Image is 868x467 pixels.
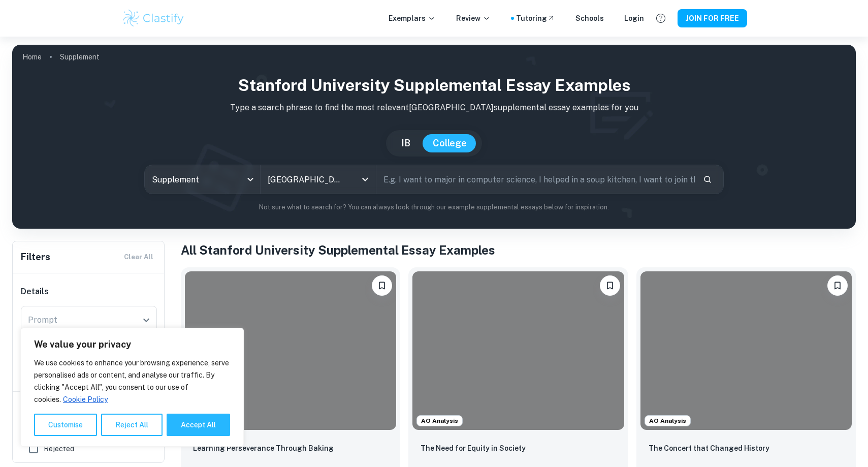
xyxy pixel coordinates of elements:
[389,13,436,24] p: Exemplars
[421,443,526,454] p: The Need for Equity in Society
[827,275,848,296] button: Please log in to bookmark exemplars
[21,286,157,298] h6: Details
[600,275,620,296] button: Please log in to bookmark exemplars
[645,416,690,425] span: AO Analysis
[652,10,669,27] button: Help and Feedback
[62,395,108,404] a: Cookie Policy
[12,45,856,229] img: profile cover
[145,165,260,194] div: Supplement
[423,134,477,152] button: College
[575,13,604,24] a: Schools
[44,443,74,454] span: Rejected
[20,102,848,114] p: Type a search phrase to find the most relevant [GEOGRAPHIC_DATA] supplemental essay examples for you
[372,275,392,296] button: Please log in to bookmark exemplars
[139,313,153,327] button: Open
[60,51,100,63] p: Supplement
[358,172,372,186] button: Open
[624,13,644,24] a: Login
[417,416,462,425] span: AO Analysis
[649,443,769,454] p: The Concert that Changed History
[193,443,334,454] p: Learning Perseverance Through Baking
[20,328,244,447] div: We value your privacy
[678,9,747,27] button: JOIN FOR FREE
[456,13,491,24] p: Review
[34,414,97,436] button: Customise
[167,414,230,436] button: Accept All
[22,50,42,64] a: Home
[20,202,848,212] p: Not sure what to search for? You can always look through our example supplemental essays below fo...
[20,73,848,98] h1: Stanford University Supplemental Essay Examples
[391,134,421,152] button: IB
[21,250,50,264] h6: Filters
[34,357,230,406] p: We use cookies to enhance your browsing experience, serve personalised ads or content, and analys...
[516,13,555,24] a: Tutoring
[376,165,695,194] input: E.g. I want to major in computer science, I helped in a soup kitchen, I want to join the debate t...
[699,171,716,188] button: Search
[101,414,163,436] button: Reject All
[181,241,856,259] h1: All Stanford University Supplemental Essay Examples
[34,338,230,351] p: We value your privacy
[121,8,186,28] img: Clastify logo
